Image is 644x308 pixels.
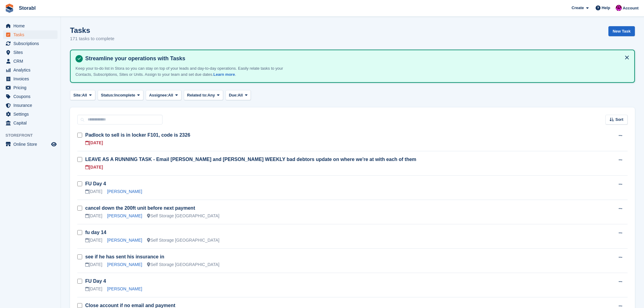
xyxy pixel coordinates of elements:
span: Capital [13,119,50,127]
a: Preview store [50,141,58,148]
div: [DATE] [85,237,102,243]
button: Related to: Any [184,90,223,100]
a: [PERSON_NAME] [107,238,142,243]
span: Analytics [13,66,50,74]
img: stora-icon-8386f47178a22dfd0bd8f6a31ec36ba5ce8667c1dd55bd0f319d3a0aa187defe.svg [5,4,14,13]
span: Home [13,22,50,30]
a: see if he has sent his insurance in [85,254,164,259]
h4: Streamline your operations with Tasks [83,55,629,62]
span: Invoices [13,75,50,83]
span: Subscriptions [13,39,50,48]
div: [DATE] [85,213,102,219]
span: Coupons [13,92,50,101]
a: menu [3,57,58,65]
span: Due: [229,92,238,98]
button: Assignee: All [146,90,181,100]
a: menu [3,22,58,30]
a: fu day 14 [85,230,106,235]
span: CRM [13,57,50,65]
div: [DATE] [85,140,103,146]
div: [DATE] [85,261,102,268]
img: Helen Morton [616,5,622,11]
a: menu [3,30,58,39]
div: Self Storage [GEOGRAPHIC_DATA] [147,213,219,219]
a: Learn more [213,72,235,77]
a: [PERSON_NAME] [107,189,142,194]
span: Tasks [13,30,50,39]
a: Storabl [16,3,38,13]
a: menu [3,101,58,110]
div: Self Storage [GEOGRAPHIC_DATA] [147,237,219,243]
a: Padlock to sell is in locker F101, code is 2326 [85,132,190,138]
span: Status: [101,92,114,98]
span: All [82,92,87,98]
a: LEAVE AS A RUNNING TASK - Email [PERSON_NAME] and [PERSON_NAME] WEEKLY bad debtors update on wher... [85,157,416,162]
span: Create [572,5,584,11]
span: Pricing [13,83,50,92]
a: Close account if no email and payment [85,303,175,308]
span: Insurance [13,101,50,110]
span: Help [602,5,610,11]
div: Self Storage [GEOGRAPHIC_DATA] [147,261,219,268]
a: menu [3,83,58,92]
h1: Tasks [70,26,114,34]
span: Settings [13,110,50,118]
a: [PERSON_NAME] [107,262,142,267]
span: Sort [615,117,623,123]
span: Storefront [5,132,61,138]
p: Keep your to-do list in Stora so you can stay on top of your leads and day-to-day operations. Eas... [75,65,289,77]
a: menu [3,66,58,74]
p: 171 tasks to complete [70,35,114,42]
a: menu [3,119,58,127]
a: menu [3,39,58,48]
a: New Task [608,26,635,36]
span: Assignee: [149,92,168,98]
span: Any [208,92,215,98]
a: FU Day 4 [85,278,106,284]
span: All [168,92,173,98]
span: Site: [73,92,82,98]
a: [PERSON_NAME] [107,286,142,291]
a: menu [3,75,58,83]
span: Related to: [187,92,208,98]
a: menu [3,140,58,149]
span: Sites [13,48,50,57]
button: Site: All [70,90,95,100]
button: Status: Incomplete [98,90,143,100]
span: Online Store [13,140,50,149]
button: Due: All [226,90,251,100]
div: [DATE] [85,286,102,292]
a: [PERSON_NAME] [107,213,142,218]
span: All [238,92,243,98]
span: Incomplete [114,92,135,98]
span: Account [623,5,639,11]
a: menu [3,48,58,57]
a: menu [3,110,58,118]
a: FU Day 4 [85,181,106,186]
div: [DATE] [85,188,102,195]
a: menu [3,92,58,101]
a: cancel down the 200ft unit before next payment [85,205,195,211]
div: [DATE] [85,164,103,170]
